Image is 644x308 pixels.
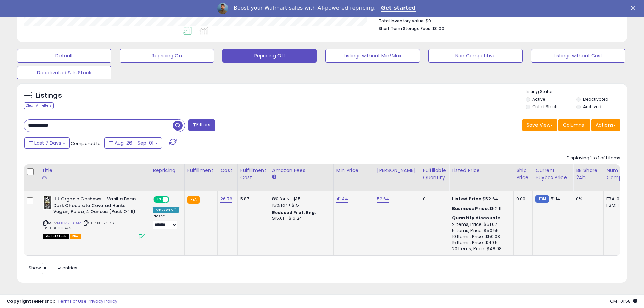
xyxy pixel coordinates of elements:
div: Ship Price [516,167,530,181]
div: $15.01 - $16.24 [272,216,328,221]
a: 26.76 [220,196,232,203]
div: 5.87 [240,196,264,202]
button: Filters [188,119,215,131]
span: 2025-09-9 01:58 GMT [610,298,637,304]
span: | SKU: KE-26.76-850180006473 [43,220,116,231]
div: Amazon Fees [272,167,331,174]
span: 51.14 [551,196,560,202]
div: FBM: 1 [606,202,629,208]
div: : [452,215,508,221]
div: seller snap | | [7,298,117,305]
div: $52.64 [452,196,508,202]
b: Listed Price: [452,196,483,202]
button: Non Competitive [428,49,523,63]
button: Default [17,49,111,63]
li: $0 [379,16,615,24]
span: $0.00 [432,25,444,32]
div: Fulfillment [187,167,215,174]
small: FBA [187,196,200,204]
strong: Copyright [7,298,31,304]
div: Displaying 1 to 1 of 1 items [567,155,620,161]
span: OFF [168,197,179,203]
div: 5 Items, Price: $50.55 [452,228,508,234]
div: Clear All Filters [24,102,54,109]
small: Amazon Fees. [272,174,276,180]
div: 0% [576,196,598,202]
b: Total Inventory Value: [379,18,425,24]
div: Preset: [153,214,179,229]
div: Title [42,167,147,174]
img: 41hVrY7pJUL._SL40_.jpg [43,196,52,210]
div: 2 Items, Price: $51.07 [452,221,508,228]
span: Aug-26 - Sep-01 [115,140,153,146]
button: Repricing Off [222,49,317,63]
button: Listings without Min/Max [325,49,420,63]
div: ASIN: [43,196,145,239]
b: Business Price: [452,205,489,212]
button: Deactivated & In Stock [17,66,111,79]
div: Repricing [153,167,182,174]
div: $52.11 [452,206,508,212]
div: Cost [220,167,235,174]
div: Amazon AI * [153,207,179,213]
label: Archived [583,104,601,110]
div: Close [631,6,638,10]
small: FBM [535,195,549,203]
a: B0C3RLT84M [57,220,81,226]
button: Listings without Cost [531,49,625,63]
span: ON [154,197,163,203]
p: Listing States: [526,89,627,95]
span: Columns [563,122,584,128]
label: Deactivated [583,96,609,102]
div: [PERSON_NAME] [377,167,417,174]
label: Out of Stock [532,104,557,110]
b: Quantity discounts [452,215,501,221]
span: FBA [70,234,81,239]
label: Active [532,96,545,102]
button: Actions [591,119,620,131]
b: HU Organic Cashews + Vanilla Bean Dark Chocolate Covered Hunks, Vegan, Paleo, 4 Ounces (Pack Of 6) [53,196,136,217]
div: 15% for > $15 [272,202,328,208]
span: All listings that are currently out of stock and unavailable for purchase on Amazon [43,234,69,239]
a: Privacy Policy [88,298,117,304]
b: Short Term Storage Fees: [379,26,431,31]
div: FBA: 0 [606,196,629,202]
div: Min Price [336,167,371,174]
span: Show: entries [29,265,77,271]
div: 15 Items, Price: $49.5 [452,240,508,246]
a: 41.44 [336,196,348,203]
a: Get started [381,5,416,12]
div: Fulfillment Cost [240,167,266,181]
div: 0.00 [516,196,527,202]
button: Aug-26 - Sep-01 [104,137,162,149]
div: Listed Price [452,167,510,174]
b: Reduced Prof. Rng. [272,210,316,215]
div: BB Share 24h. [576,167,601,181]
div: Fulfillable Quantity [423,167,446,181]
button: Save View [522,119,557,131]
div: Num of Comp. [606,167,631,181]
button: Last 7 Days [24,137,70,149]
button: Columns [558,119,590,131]
span: Compared to: [71,140,102,147]
img: Profile image for Adrian [217,3,228,14]
h5: Listings [36,91,62,100]
div: Boost your Walmart sales with AI-powered repricing. [234,5,376,11]
a: Terms of Use [58,298,87,304]
div: 8% for <= $15 [272,196,328,202]
div: 0 [423,196,444,202]
div: Current Buybox Price [535,167,570,181]
a: 52.64 [377,196,389,203]
button: Repricing On [120,49,214,63]
span: Last 7 Days [34,140,61,146]
div: 10 Items, Price: $50.03 [452,234,508,240]
div: 20 Items, Price: $48.98 [452,246,508,252]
